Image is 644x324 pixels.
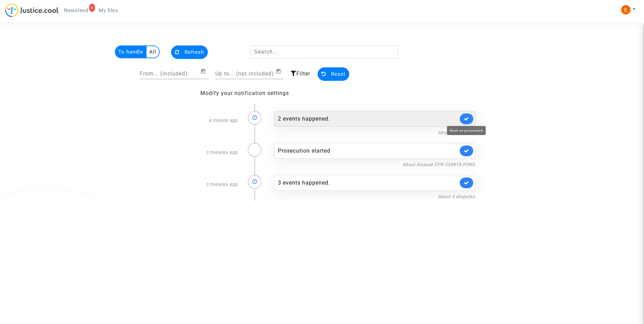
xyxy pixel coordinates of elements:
button: Open calendar [276,67,284,75]
div: Prosecution started [278,147,458,155]
a: About 3 disputes [438,194,475,199]
div: 6 [89,4,95,12]
div: 2 minutes ago [164,168,243,200]
multi-toggle-item: To handle [116,46,147,58]
div: 2 minutes ago [164,136,243,168]
div: a minute ago [164,104,243,136]
span: Refresh [185,49,204,55]
input: Search... [250,45,398,58]
a: 6Newsfeed [59,5,93,15]
button: Reset [318,67,349,81]
multi-toggle-item: All [147,46,159,58]
span: Newsfeed [64,7,88,13]
span: My files [99,7,118,13]
div: 3 events happened. [278,179,458,187]
span: Filter [296,70,310,77]
button: Refresh [171,45,208,59]
a: My files [93,5,123,15]
div: 2 events happened. [278,115,458,123]
img: ACg8ocIeiFvHKe4dA5oeRFd_CiCnuxWUEc1A2wYhRJE3TTWt=s96-c [621,5,631,14]
span: Reset [331,71,346,77]
a: About 2 disputes [438,130,475,135]
img: jc-logo.svg [5,3,59,17]
a: Modify your notification settings [200,90,289,96]
button: Open calendar [200,67,208,75]
a: About dispute CFR-250819-P2NQ [402,162,475,167]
